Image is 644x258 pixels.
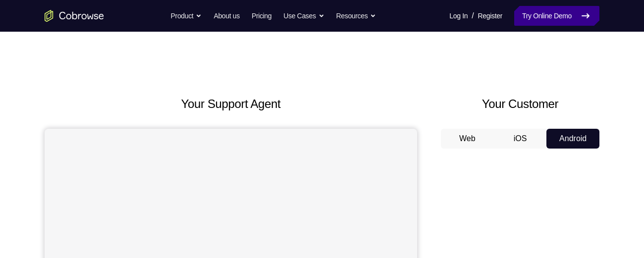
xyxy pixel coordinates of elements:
[546,129,599,149] button: Android
[478,6,502,26] a: Register
[171,6,202,26] button: Product
[45,95,417,113] h2: Your Support Agent
[494,129,547,149] button: iOS
[472,10,474,22] span: /
[336,6,376,26] button: Resources
[252,6,271,26] a: Pricing
[283,6,324,26] button: Use Cases
[45,10,104,22] a: Go to the home page
[441,95,599,113] h2: Your Customer
[214,6,239,26] a: About us
[441,129,494,149] button: Web
[514,6,599,26] a: Try Online Demo
[449,6,468,26] a: Log In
